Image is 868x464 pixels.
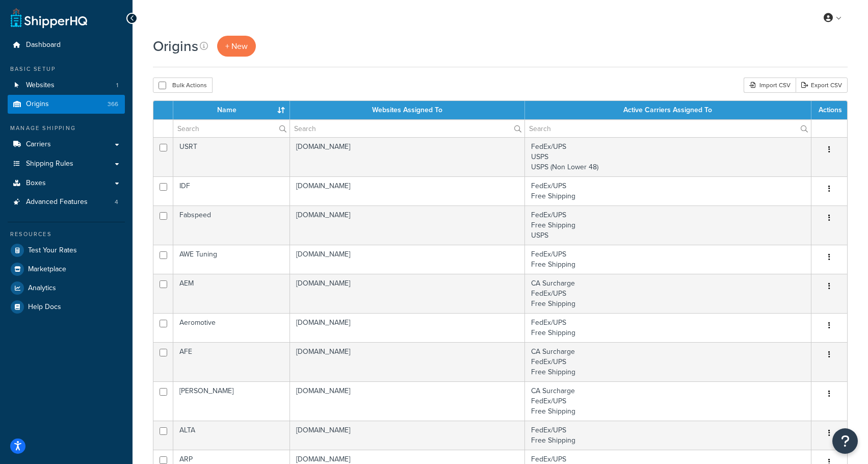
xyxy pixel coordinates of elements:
button: Bulk Actions [153,78,213,93]
a: Test Your Rates [8,241,125,260]
a: Advanced Features 4 [8,193,125,212]
li: Origins [8,95,125,114]
td: ALTA [173,421,290,450]
a: Dashboard [8,36,125,55]
span: Test Your Rates [28,246,77,255]
input: Search [525,120,811,137]
a: Marketplace [8,260,125,278]
td: [DOMAIN_NAME] [290,313,525,342]
td: [PERSON_NAME] [173,381,290,421]
span: Marketplace [28,265,66,274]
td: FedEx/UPS USPS USPS (Non Lower 48) [525,137,811,176]
td: Aeromotive [173,313,290,342]
td: FedEx/UPS Free Shipping [525,245,811,274]
span: + New [225,40,248,52]
a: Carriers [8,135,125,154]
span: Websites [26,81,55,90]
th: Actions [811,101,847,119]
a: + New [217,36,256,57]
td: FedEx/UPS Free Shipping [525,421,811,450]
button: Open Resource Center [832,428,858,454]
td: CA Surcharge FedEx/UPS Free Shipping [525,381,811,421]
li: Advanced Features [8,193,125,212]
td: FedEx/UPS Free Shipping [525,176,811,205]
td: CA Surcharge FedEx/UPS Free Shipping [525,342,811,381]
input: Search [173,120,290,137]
span: 4 [115,198,118,207]
span: 1 [116,81,118,90]
td: [DOMAIN_NAME] [290,205,525,245]
h1: Origins [153,36,198,56]
td: FedEx/UPS Free Shipping [525,313,811,342]
span: Advanced Features [26,198,88,207]
td: [DOMAIN_NAME] [290,381,525,421]
td: AWE Tuning [173,245,290,274]
input: Search [290,120,524,137]
a: Shipping Rules [8,154,125,173]
th: Active Carriers Assigned To [525,101,811,119]
span: Carriers [26,140,51,149]
span: Help Docs [28,303,61,312]
span: Boxes [26,179,46,188]
td: IDF [173,176,290,205]
td: [DOMAIN_NAME] [290,245,525,274]
th: Websites Assigned To [290,101,525,119]
div: Import CSV [744,78,796,93]
td: [DOMAIN_NAME] [290,137,525,176]
td: Fabspeed [173,205,290,245]
div: Manage Shipping [8,124,125,133]
div: Resources [8,230,125,239]
th: Name : activate to sort column ascending [173,101,290,119]
a: Boxes [8,174,125,193]
span: Analytics [28,284,56,293]
li: Websites [8,76,125,95]
div: Basic Setup [8,65,125,73]
td: [DOMAIN_NAME] [290,274,525,313]
td: FedEx/UPS Free Shipping USPS [525,205,811,245]
span: Shipping Rules [26,160,73,168]
a: Origins 366 [8,95,125,114]
td: USRT [173,137,290,176]
td: [DOMAIN_NAME] [290,421,525,450]
td: CA Surcharge FedEx/UPS Free Shipping [525,274,811,313]
td: [DOMAIN_NAME] [290,176,525,205]
td: AFE [173,342,290,381]
td: AEM [173,274,290,313]
span: Origins [26,100,49,109]
span: 366 [108,100,118,109]
a: Export CSV [796,78,848,93]
td: [DOMAIN_NAME] [290,342,525,381]
a: Websites 1 [8,76,125,95]
a: ShipperHQ Home [11,8,87,28]
a: Help Docs [8,298,125,316]
a: Analytics [8,279,125,297]
span: Dashboard [26,41,61,49]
